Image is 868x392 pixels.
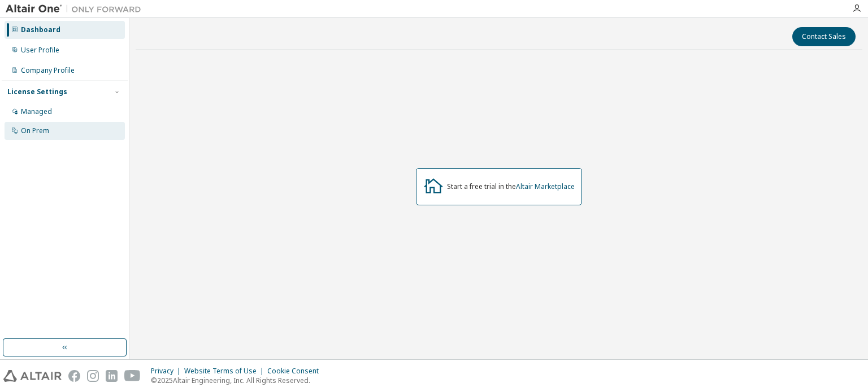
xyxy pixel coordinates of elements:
[87,370,99,382] img: instagram.svg
[21,25,60,34] div: Dashboard
[184,367,267,376] div: Website Terms of Use
[21,126,49,135] div: On Prem
[21,46,59,55] div: User Profile
[447,182,575,191] div: Start a free trial in the
[151,367,184,376] div: Privacy
[516,182,575,191] a: Altair Marketplace
[21,107,52,116] div: Managed
[106,370,118,382] img: linkedin.svg
[792,27,856,46] button: Contact Sales
[151,376,325,385] p: © 2025 Altair Engineering, Inc. All Rights Reserved.
[124,370,141,382] img: youtube.svg
[7,87,67,96] div: License Settings
[21,66,75,75] div: Company Profile
[267,367,325,376] div: Cookie Consent
[6,3,147,15] img: Altair One
[3,370,62,382] img: altair_logo.svg
[68,370,80,382] img: facebook.svg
